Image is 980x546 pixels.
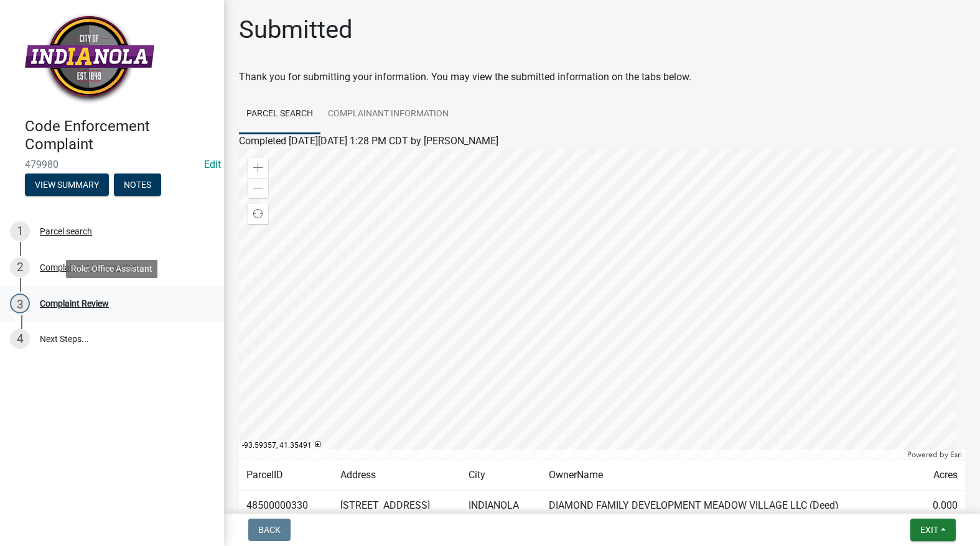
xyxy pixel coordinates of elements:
[461,491,541,521] td: INDIANOLA
[541,491,916,521] td: DIAMOND FAMILY DEVELOPMENT MEADOW VILLAGE LLC (Deed)
[204,159,221,170] a: Edit
[920,525,938,535] span: Exit
[916,460,965,491] td: Acres
[10,221,30,241] div: 1
[25,159,199,170] span: 479980
[204,159,221,170] wm-modal-confirm: Edit Application Number
[10,329,30,349] div: 4
[239,15,353,45] h1: Submitted
[904,450,965,460] div: Powered by
[239,135,498,147] span: Completed [DATE][DATE] 1:28 PM CDT by [PERSON_NAME]
[25,180,109,190] wm-modal-confirm: Summary
[239,491,333,521] td: 48500000330
[461,460,541,491] td: City
[239,95,320,134] a: Parcel search
[248,204,268,224] div: Find my location
[10,257,30,277] div: 2
[333,460,461,491] td: Address
[10,294,30,313] div: 3
[248,519,291,541] button: Back
[916,491,965,521] td: 0.000
[239,460,333,491] td: ParcelID
[541,460,916,491] td: OwnerName
[25,174,109,196] button: View Summary
[258,525,281,535] span: Back
[910,519,956,541] button: Exit
[239,70,965,85] div: Thank you for submitting your information. You may view the submitted information on the tabs below.
[40,227,92,236] div: Parcel search
[40,263,138,272] div: Complainant Information
[333,491,461,521] td: [STREET_ADDRESS]
[114,180,161,190] wm-modal-confirm: Notes
[248,158,268,178] div: Zoom in
[40,299,109,308] div: Complaint Review
[950,450,962,459] a: Esri
[25,13,154,104] img: City of Indianola, Iowa
[25,118,214,154] h4: Code Enforcement Complaint
[66,260,157,278] div: Role: Office Assistant
[320,95,456,134] a: Complainant Information
[114,174,161,196] button: Notes
[248,178,268,198] div: Zoom out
